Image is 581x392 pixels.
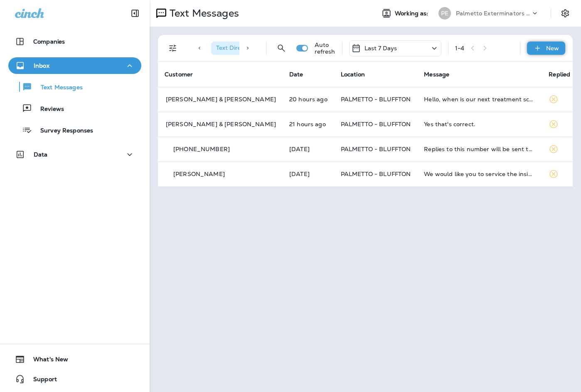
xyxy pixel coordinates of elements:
[123,5,147,22] button: Collapse Sidebar
[424,171,535,177] div: We would like you to service the inside of the house while we are there any day between now and t...
[289,96,327,103] p: Sep 18, 2025 12:33 PM
[166,96,276,103] p: [PERSON_NAME] & [PERSON_NAME]
[456,10,531,17] p: Palmetto Exterminators LLC
[33,38,65,45] p: Companies
[395,10,430,17] span: Working as:
[341,120,411,128] span: PALMETTO - BLUFFTON
[32,84,83,92] p: Text Messages
[289,71,303,78] span: Date
[173,171,225,177] p: [PERSON_NAME]
[341,170,411,178] span: PALMETTO - BLUFFTON
[34,151,48,158] p: Data
[438,7,451,20] div: PE
[166,7,239,20] p: Text Messages
[165,40,181,56] button: Filters
[8,371,141,387] button: Support
[173,146,230,152] p: [PHONE_NUMBER]
[25,376,57,386] span: Support
[315,42,335,55] p: Auto refresh
[289,171,327,177] p: Sep 15, 2025 07:39 AM
[546,45,559,51] p: New
[424,96,535,103] div: Hello, when is our next treatment scheduled for?
[25,356,68,366] span: What's New
[424,121,535,127] div: Yes that's correct.
[32,105,64,113] p: Reviews
[424,71,449,78] span: Message
[549,71,570,78] span: Replied
[8,351,141,367] button: What's New
[211,42,296,55] div: Text Direction:Incoming
[273,40,290,56] button: Search Messages
[8,78,141,96] button: Text Messages
[8,57,141,74] button: Inbox
[216,44,282,51] span: Text Direction : Incoming
[8,146,141,163] button: Data
[32,127,93,135] p: Survey Responses
[289,146,327,152] p: Sep 17, 2025 09:02 AM
[8,100,141,117] button: Reviews
[166,121,276,127] p: [PERSON_NAME] & [PERSON_NAME]
[289,121,327,127] p: Sep 18, 2025 11:58 AM
[8,121,141,139] button: Survey Responses
[341,96,411,103] span: PALMETTO - BLUFFTON
[165,71,193,78] span: Customer
[364,45,397,51] p: Last 7 Days
[341,145,411,153] span: PALMETTO - BLUFFTON
[424,146,535,152] div: Replies to this number will be sent to the customer. You can also choose to call the customer thr...
[34,62,49,69] p: Inbox
[558,6,573,21] button: Settings
[8,33,141,50] button: Companies
[455,45,464,51] div: 1 - 4
[341,71,365,78] span: Location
